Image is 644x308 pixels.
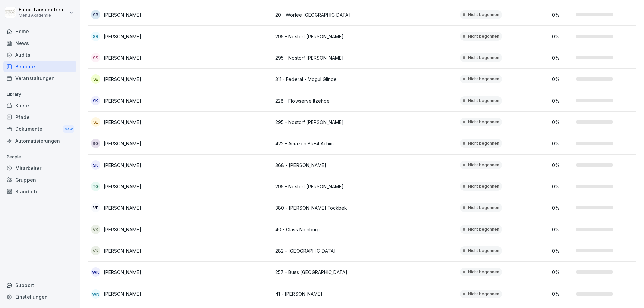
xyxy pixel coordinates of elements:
a: Gruppen [3,174,76,186]
p: [PERSON_NAME] [104,33,141,40]
p: 295 - Nostorf [PERSON_NAME] [275,54,362,61]
p: Nicht begonnen [468,162,499,168]
p: 0 % [552,11,572,18]
p: [PERSON_NAME] [104,226,141,233]
p: [PERSON_NAME] [104,140,141,147]
p: 0 % [552,269,572,276]
p: 0 % [552,76,572,83]
p: 368 - [PERSON_NAME] [275,162,362,169]
div: VF [91,203,100,212]
p: 0 % [552,54,572,61]
p: 0 % [552,119,572,126]
a: Audits [3,49,76,61]
p: 40 - Glass Nienburg [275,226,362,233]
a: Mitarbeiter [3,162,76,174]
p: 20 - Worlee [GEOGRAPHIC_DATA] [275,11,362,18]
div: Dokumente [3,123,76,135]
p: [PERSON_NAME] [104,290,141,297]
p: 0 % [552,162,572,169]
p: Nicht begonnen [468,76,499,82]
p: Nicht begonnen [468,183,499,189]
p: Nicht begonnen [468,140,499,146]
p: [PERSON_NAME] [104,204,141,211]
div: WK [91,267,100,277]
p: [PERSON_NAME] [104,183,141,190]
p: Nicht begonnen [468,226,499,232]
div: SE [91,74,100,84]
a: News [3,37,76,49]
p: 0 % [552,290,572,297]
p: 295 - Nostorf [PERSON_NAME] [275,119,362,126]
p: Nicht begonnen [468,98,499,104]
p: Nicht begonnen [468,12,499,18]
a: Home [3,25,76,37]
p: Nicht begonnen [468,291,499,297]
p: 0 % [552,226,572,233]
p: Falco Tausendfreund [19,7,68,13]
div: SK [91,160,100,170]
p: Nicht begonnen [468,55,499,61]
div: VK [91,225,100,234]
p: [PERSON_NAME] [104,11,141,18]
a: Standorte [3,186,76,197]
div: New [63,125,74,133]
div: SL [91,117,100,127]
p: Library [3,89,76,100]
p: 0 % [552,183,572,190]
p: Nicht begonnen [468,269,499,275]
a: Einstellungen [3,291,76,303]
p: Nicht begonnen [468,33,499,39]
div: SK [91,96,100,105]
p: Nicht begonnen [468,205,499,211]
div: VK [91,246,100,255]
p: [PERSON_NAME] [104,76,141,83]
a: Veranstaltungen [3,72,76,84]
p: 0 % [552,97,572,104]
div: SS [91,53,100,62]
a: Kurse [3,100,76,111]
p: 380 - [PERSON_NAME] Fockbek [275,204,362,211]
a: Automatisierungen [3,135,76,147]
p: 257 - Buss [GEOGRAPHIC_DATA] [275,269,362,276]
p: [PERSON_NAME] [104,97,141,104]
p: [PERSON_NAME] [104,54,141,61]
p: Nicht begonnen [468,248,499,254]
p: 295 - Nostorf [PERSON_NAME] [275,33,362,40]
div: SG [91,139,100,148]
a: Pfade [3,111,76,123]
div: WN [91,289,100,299]
p: Menü Akademie [19,13,68,18]
p: [PERSON_NAME] [104,269,141,276]
p: 41 - [PERSON_NAME] [275,290,362,297]
p: 228 - Flowserve Itzehoe [275,97,362,104]
p: [PERSON_NAME] [104,247,141,254]
a: DokumenteNew [3,123,76,135]
p: People [3,151,76,162]
div: SR [91,32,100,41]
p: [PERSON_NAME] [104,162,141,169]
a: Berichte [3,61,76,72]
p: 0 % [552,247,572,254]
p: 0 % [552,140,572,147]
p: 0 % [552,33,572,40]
div: SB [91,10,100,19]
p: 0 % [552,204,572,211]
div: Support [3,279,76,291]
p: 295 - Nostorf [PERSON_NAME] [275,183,362,190]
p: Nicht begonnen [468,119,499,125]
p: [PERSON_NAME] [104,119,141,126]
p: 422 - Amazon BRE4 Achim [275,140,362,147]
div: TG [91,182,100,191]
